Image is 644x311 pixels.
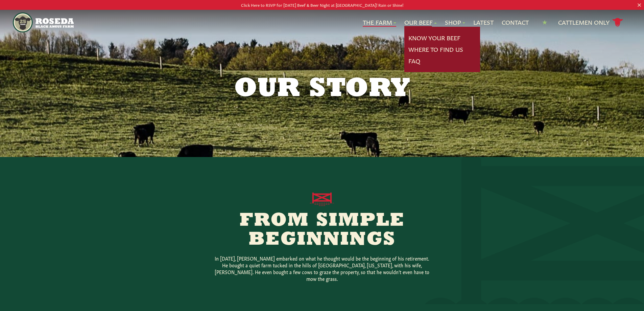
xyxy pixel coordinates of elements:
[408,34,460,42] a: Know Your Beef
[32,1,612,8] p: Click Here to RSVP for [DATE] Beef & Beer Night at [GEOGRAPHIC_DATA]! Rain or Shine!
[408,45,463,54] a: Where To Find Us
[214,255,430,282] p: In [DATE], [PERSON_NAME] embarked on what he thought would be the beginning of his retirement. He...
[473,18,494,27] a: Latest
[558,17,623,28] a: Cattlemen Only
[445,18,465,27] a: Shop
[149,76,495,103] h1: Our Story
[192,212,452,249] h2: From Simple Beginnings
[13,13,73,32] img: https://roseda.com/wp-content/uploads/2021/05/roseda-25-header.png
[404,18,437,27] a: Our Beef
[408,57,420,65] a: FAQ
[363,18,396,27] a: The Farm
[13,10,631,35] nav: Main Navigation
[502,18,529,27] a: Contact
